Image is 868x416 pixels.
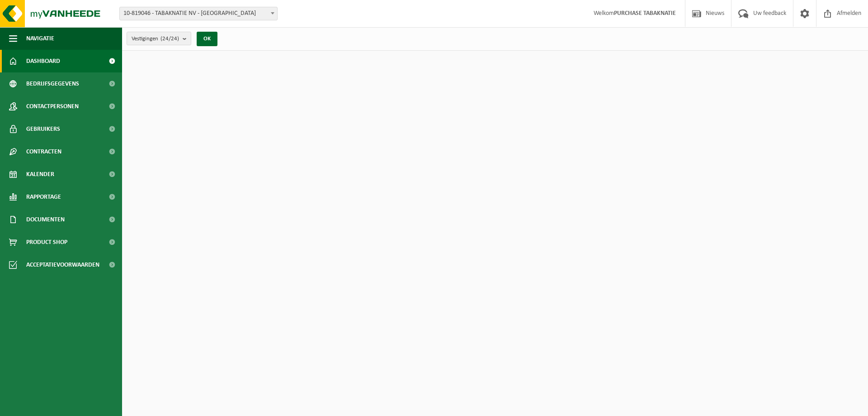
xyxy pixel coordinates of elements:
span: Kalender [26,163,54,186]
span: Documenten [26,208,65,231]
span: Vestigingen [132,32,179,46]
span: Gebruikers [26,118,60,140]
span: Bedrijfsgegevens [26,72,79,95]
span: Rapportage [26,186,61,208]
span: Navigatie [26,27,54,50]
span: Product Shop [26,231,67,253]
button: Vestigingen(24/24) [127,32,191,45]
span: 10-819046 - TABAKNATIE NV - ANTWERPEN [120,7,277,20]
span: Contracten [26,140,61,163]
span: 10-819046 - TABAKNATIE NV - ANTWERPEN [119,7,278,20]
span: Contactpersonen [26,95,79,118]
button: OK [197,32,217,46]
count: (24/24) [160,36,179,42]
span: Dashboard [26,50,60,72]
span: Acceptatievoorwaarden [26,253,99,276]
strong: PURCHASE TABAKNATIE [614,10,676,17]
